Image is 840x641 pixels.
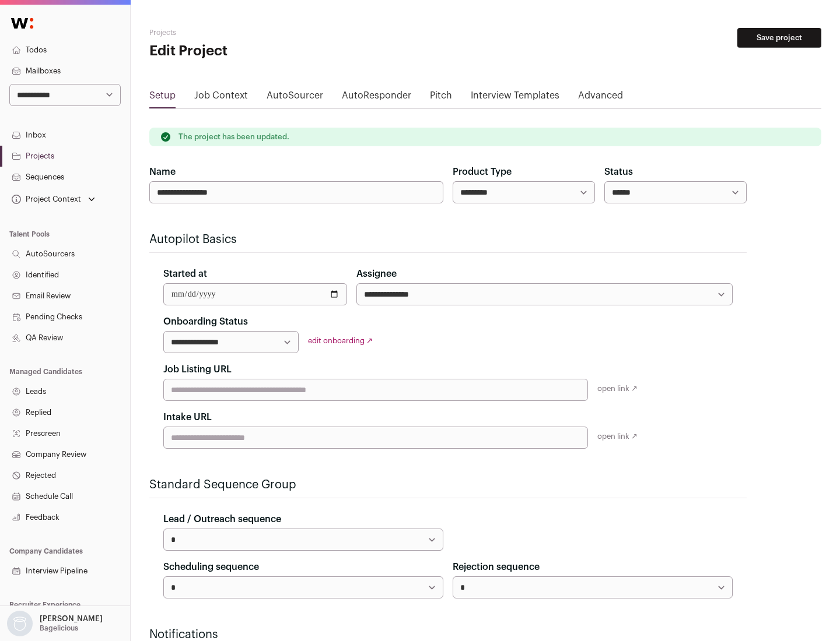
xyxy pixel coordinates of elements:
div: Project Context [9,195,81,204]
button: Open dropdown [9,191,97,207]
a: edit onboarding ↗ [308,337,373,344]
label: Scheduling sequence [163,560,259,574]
p: Bagelicious [40,624,78,633]
h1: Edit Project [149,42,373,61]
label: Lead / Outreach sequence [163,512,281,526]
a: Advanced [578,89,623,107]
h2: Projects [149,28,373,37]
a: Job Context [194,89,248,107]
a: Setup [149,89,176,107]
label: Name [149,165,176,179]
label: Rejection sequence [453,560,540,574]
label: Product Type [453,165,512,179]
label: Onboarding Status [163,315,248,329]
img: nopic.png [7,611,33,636]
a: Pitch [430,89,452,107]
a: AutoResponder [342,89,411,107]
a: Interview Templates [471,89,559,107]
label: Intake URL [163,410,212,424]
h2: Standard Sequence Group [149,477,747,493]
label: Status [604,165,633,179]
label: Started at [163,267,207,281]
button: Open dropdown [5,611,105,636]
label: Assignee [356,267,397,281]
p: [PERSON_NAME] [40,614,103,624]
a: AutoSourcer [267,89,323,107]
label: Job Listing URL [163,362,232,376]
h2: Autopilot Basics [149,231,747,248]
p: The project has been updated. [178,132,289,142]
img: Wellfound [5,12,40,35]
button: Save project [737,28,821,48]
